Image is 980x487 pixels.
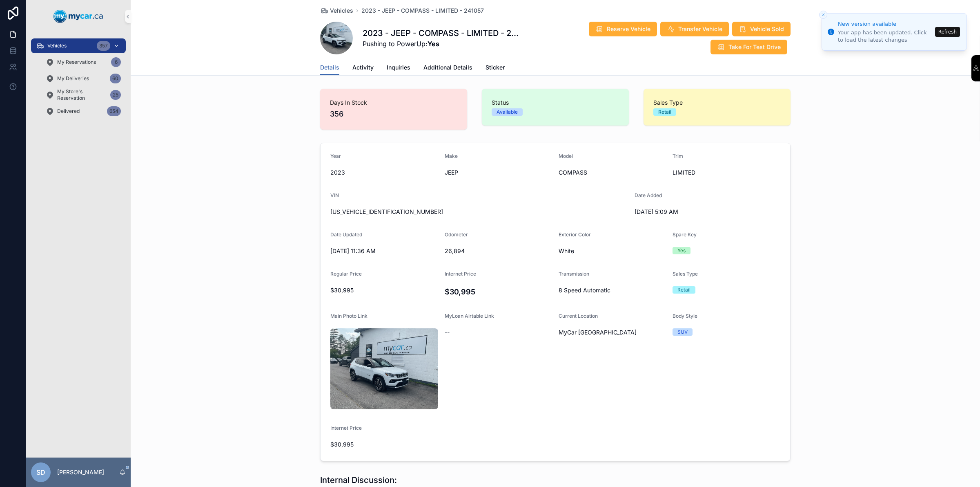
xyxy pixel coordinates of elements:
[445,286,552,297] h4: $30,995
[41,88,126,102] a: My Store's Reservation25
[320,63,339,72] span: Details
[320,60,339,76] a: Details
[710,40,787,54] button: Take For Test Drive
[732,22,791,36] button: Vehicle Sold
[635,192,662,198] span: Date Added
[330,208,628,216] span: [US_VEHICLE_IDENTIFICATION_NUMBER]
[819,11,827,19] button: Close toast
[838,29,933,44] div: Your app has been updated. Click to load the latest changes
[677,286,690,294] div: Retail
[559,168,666,177] span: COMPASS
[330,7,353,15] span: Vehicles
[492,99,619,107] span: Status
[330,440,438,449] span: $30,995
[352,60,374,76] a: Activity
[728,43,781,51] span: Take For Test Drive
[559,231,591,238] span: Exterior Color
[673,271,698,277] span: Sales Type
[673,168,780,177] span: LIMITED
[110,74,121,83] div: 60
[559,328,637,337] span: MyCar [GEOGRAPHIC_DATA]
[361,7,484,15] a: 2023 - JEEP - COMPASS - LIMITED - 241057
[445,247,552,255] span: 26,894
[750,25,784,33] span: Vehicle Sold
[97,41,110,51] div: 357
[57,88,107,101] span: My Store's Reservation
[330,313,367,319] span: Main Photo Link
[363,27,521,39] h1: 2023 - JEEP - COMPASS - LIMITED - 241057
[660,22,729,36] button: Transfer Vehicle
[589,22,657,36] button: Reserve Vehicle
[559,271,589,277] span: Transmission
[57,108,80,114] span: Delivered
[445,271,476,277] span: Internet Price
[57,468,104,476] p: [PERSON_NAME]
[320,474,397,486] h1: Internal Discussion:
[677,328,688,336] div: SUV
[330,286,438,294] span: $30,995
[673,153,683,159] span: Trim
[330,168,438,177] span: 2023
[47,43,67,49] span: Vehicles
[486,63,505,72] span: Sticker
[41,71,126,86] a: My Deliveries60
[363,39,521,49] span: Pushing to PowerUp:
[330,425,362,431] span: Internet Price
[387,60,410,76] a: Inquiries
[673,313,697,319] span: Body Style
[330,271,362,277] span: Regular Price
[53,10,103,23] img: App logo
[320,7,353,15] a: Vehicles
[330,192,339,198] span: VIN
[838,20,933,28] div: New version available
[559,286,666,294] span: 8 Speed Automatic
[678,25,722,33] span: Transfer Vehicle
[653,99,781,107] span: Sales Type
[486,60,505,76] a: Sticker
[26,33,131,129] div: scrollable content
[387,63,410,72] span: Inquiries
[57,59,96,65] span: My Reservations
[330,328,438,409] img: uc
[330,153,341,159] span: Year
[635,208,742,216] span: [DATE] 5:09 AM
[658,108,671,116] div: Retail
[445,153,458,159] span: Make
[110,90,121,100] div: 25
[428,40,439,48] strong: Yes
[330,231,362,238] span: Date Updated
[36,467,45,477] span: SD
[445,168,552,177] span: JEEP
[352,63,374,72] span: Activity
[607,25,650,33] span: Reserve Vehicle
[41,55,126,70] a: My Reservations6
[41,104,126,119] a: Delivered654
[330,99,457,107] span: Days In Stock
[31,38,126,53] a: Vehicles357
[559,313,598,319] span: Current Location
[111,57,121,67] div: 6
[497,108,518,116] div: Available
[677,247,686,254] div: Yes
[673,231,697,238] span: Spare Key
[57,75,89,82] span: My Deliveries
[330,108,457,120] span: 356
[423,63,472,72] span: Additional Details
[423,60,472,76] a: Additional Details
[559,247,666,255] span: White
[559,153,573,159] span: Model
[330,247,438,255] span: [DATE] 11:36 AM
[445,328,450,337] span: --
[445,231,468,238] span: Odometer
[935,27,960,37] button: Refresh
[445,313,494,319] span: MyLoan Airtable Link
[107,106,121,116] div: 654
